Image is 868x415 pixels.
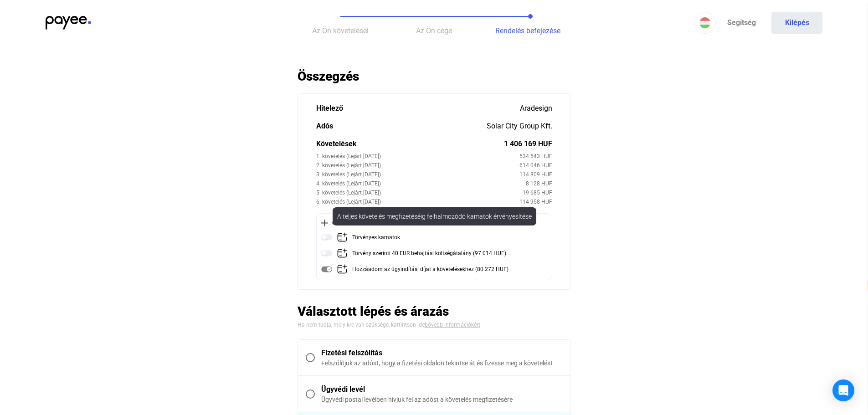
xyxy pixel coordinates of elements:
[312,26,369,35] span: Az Ön követelései
[504,138,552,149] div: 1 406 169 HUF
[526,179,552,188] div: 8 128 HUF
[298,322,425,328] span: Ha nem tudja, melyikre van szüksége, kattintson ide
[316,138,504,149] div: Követelések
[321,248,332,259] img: toggle-off
[316,161,519,170] div: 2. követelés (Lejárt [DATE])
[46,16,91,30] img: payee-logo
[316,152,519,161] div: 1. követelés (Lejárt [DATE])
[321,384,563,395] div: Ügyvédi levél
[771,12,822,34] button: Kilépés
[352,264,508,275] div: Hozzáadom az ügyindítási díjat a követelésekhez (80 272 HUF)
[298,303,571,319] h2: Választott lépés és árazás
[298,68,571,84] h2: Összegzés
[352,248,506,259] div: Törvény szerinti 40 EUR behajtási költségátalány (97 014 HUF)
[519,170,552,179] div: 114 809 HUF
[694,12,716,34] button: HU
[487,121,552,132] div: Solar City Group Kft.
[495,26,560,35] span: Rendelés befejezése
[425,322,480,328] a: bővebb információkért
[321,395,563,404] div: Ügyvédi postai levélben hívjuk fel az adóst a követelés megfizetésére
[316,103,520,114] div: Hitelező
[832,379,854,401] div: Open Intercom Messenger
[316,170,519,179] div: 3. követelés (Lejárt [DATE])
[321,348,563,359] div: Fizetési felszólítás
[337,248,348,259] img: add-claim
[699,17,710,28] img: HU
[321,359,563,368] div: Felszólítjuk az adóst, hogy a fizetési oldalon tekintse át és fizesse meg a követelést
[337,264,348,275] img: add-claim
[333,207,536,225] div: A teljes követelés megfizetéséig felhalmozódó kamatok érvényesítése
[316,121,487,132] div: Adós
[352,232,400,243] div: Törvényes kamatok
[519,152,552,161] div: 534 543 HUF
[321,264,332,275] img: toggle-on-disabled
[519,161,552,170] div: 614 046 HUF
[416,26,452,35] span: Az Ön cége
[520,103,552,114] div: Aradesign
[321,220,328,226] img: plus-black
[519,197,552,206] div: 114 958 HUF
[321,232,332,243] img: toggle-off
[316,188,523,197] div: 5. követelés (Lejárt [DATE])
[316,179,526,188] div: 4. követelés (Lejárt [DATE])
[316,197,519,206] div: 6. követelés (Lejárt [DATE])
[716,12,767,34] a: Segítség
[337,232,348,243] img: add-claim
[321,218,547,227] div: Opcionális követelések
[523,188,552,197] div: 19 685 HUF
